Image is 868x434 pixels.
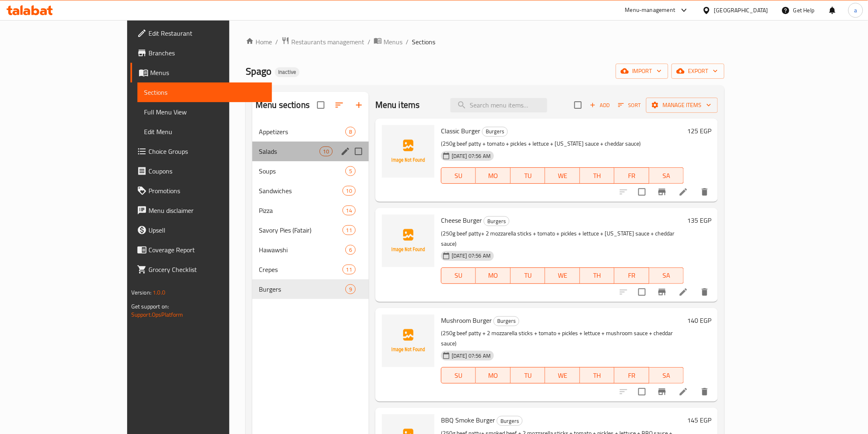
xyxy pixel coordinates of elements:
[131,301,169,312] span: Get support on:
[687,315,711,326] h6: 140 EGP
[131,287,151,298] span: Version:
[450,98,547,112] input: search
[695,182,715,202] button: delete
[252,119,369,302] nav: Menu sections
[150,68,265,78] span: Menus
[652,282,672,302] button: Branch-specific-item
[482,127,507,136] span: Burgers
[130,201,272,220] a: Menu disclaimer
[672,64,724,79] button: export
[320,148,332,155] span: 10
[130,240,272,260] a: Coverage Report
[580,267,614,284] button: TH
[687,215,711,226] h6: 135 EGP
[382,125,434,178] img: Classic Burger
[445,270,473,281] span: SU
[587,99,613,112] button: Add
[569,96,587,114] span: Select section
[137,102,272,122] a: Full Menu View
[252,142,369,161] div: Salads10edit
[406,37,409,47] li: /
[614,367,649,384] button: FR
[281,37,364,47] a: Restaurants management
[441,125,480,137] span: Classic Burger
[633,183,651,201] span: Select to update
[441,367,476,384] button: SU
[476,267,510,284] button: MO
[625,5,676,15] div: Menu-management
[148,48,265,58] span: Branches
[346,286,355,293] span: 9
[589,101,611,110] span: Add
[320,146,333,156] div: items
[618,270,646,281] span: FR
[497,416,523,426] div: Burgers
[479,370,507,381] span: MO
[252,220,369,240] div: Savory Pies (Fatair)11
[854,6,857,15] span: a
[375,99,420,111] h2: Menu items
[252,201,369,220] div: Pizza14
[678,387,688,397] a: Edit menu item
[441,139,684,149] p: (250g beef patty + tomato + pickles + lettuce + [US_STATE] sauce + cheddar sauce)
[148,225,265,235] span: Upsell
[476,367,510,384] button: MO
[148,265,265,274] span: Grocery Checklist
[687,414,711,426] h6: 145 EGP
[148,28,265,38] span: Edit Restaurant
[441,414,495,426] span: BBQ Smoke Burger
[130,220,272,240] a: Upsell
[343,266,355,274] span: 11
[256,99,310,111] h2: Menu sections
[346,167,355,175] span: 5
[511,367,545,384] button: TU
[441,267,476,284] button: SU
[545,367,580,384] button: WE
[580,367,614,384] button: TH
[343,207,355,215] span: 14
[252,181,369,201] div: Sandwiches10
[479,270,507,281] span: MO
[448,252,494,260] span: [DATE] 07:56 AM
[548,270,576,281] span: WE
[633,283,651,301] span: Select to update
[259,127,345,137] div: Appetizers
[514,370,542,381] span: TU
[616,99,643,112] button: Sort
[678,66,718,76] span: export
[548,370,576,381] span: WE
[412,37,435,47] span: Sections
[148,146,265,156] span: Choice Groups
[382,215,434,267] img: Cheese Burger
[633,383,651,400] span: Select to update
[259,265,342,274] span: Crepes
[259,206,342,215] span: Pizza
[137,122,272,142] a: Edit Menu
[343,225,356,235] div: items
[148,206,265,215] span: Menu disclaimer
[144,107,265,117] span: Full Menu View
[384,37,402,47] span: Menus
[448,352,494,360] span: [DATE] 07:56 AM
[148,186,265,196] span: Promotions
[130,23,272,43] a: Edit Restaurant
[259,146,319,156] span: Salads
[678,287,688,297] a: Edit menu item
[346,128,355,136] span: 8
[246,37,724,47] nav: breadcrumb
[441,314,492,327] span: Mushroom Burger
[695,282,715,302] button: delete
[441,167,476,184] button: SU
[653,270,681,281] span: SA
[618,370,646,381] span: FR
[345,127,356,137] div: items
[130,260,272,279] a: Grocery Checklist
[649,267,684,284] button: SA
[131,309,183,320] a: Support.OpsPlatform
[130,43,272,63] a: Branches
[583,170,611,182] span: TH
[493,316,519,326] div: Burgers
[275,69,299,75] span: Inactive
[616,64,668,79] button: import
[382,315,434,367] img: Mushroom Burger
